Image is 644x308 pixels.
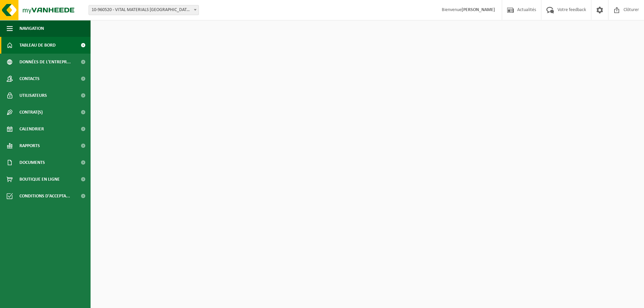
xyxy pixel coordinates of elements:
span: Données de l'entrepr... [19,54,71,70]
strong: [PERSON_NAME] [462,7,495,12]
span: Navigation [19,20,44,37]
span: Contacts [19,70,40,87]
span: Rapports [19,137,40,154]
span: 10-960520 - VITAL MATERIALS BELGIUM S.A. - TILLY [89,5,199,15]
span: Boutique en ligne [19,171,60,188]
span: Calendrier [19,121,44,137]
span: Documents [19,154,45,171]
span: Contrat(s) [19,104,43,121]
span: Utilisateurs [19,87,47,104]
span: 10-960520 - VITAL MATERIALS BELGIUM S.A. - TILLY [89,5,199,15]
span: Tableau de bord [19,37,56,54]
span: Conditions d'accepta... [19,188,70,204]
